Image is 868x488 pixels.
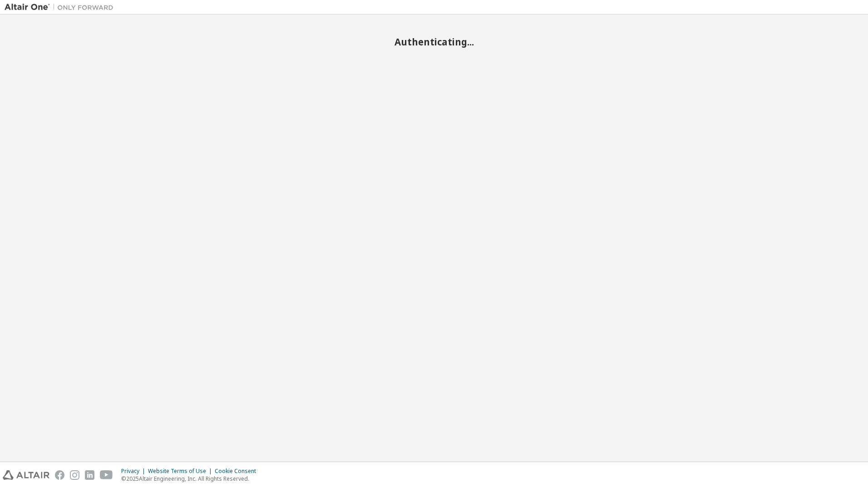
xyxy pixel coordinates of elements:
img: altair_logo.svg [3,470,49,480]
div: Cookie Consent [215,468,261,475]
img: youtube.svg [100,470,113,480]
img: instagram.svg [70,470,79,480]
p: © 2025 Altair Engineering, Inc. All Rights Reserved. [121,475,261,483]
div: Website Terms of Use [148,468,215,475]
h2: Authenticating... [5,36,863,48]
div: Privacy [121,468,148,475]
img: Altair One [5,3,118,12]
img: facebook.svg [55,470,64,480]
img: linkedin.svg [85,470,94,480]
